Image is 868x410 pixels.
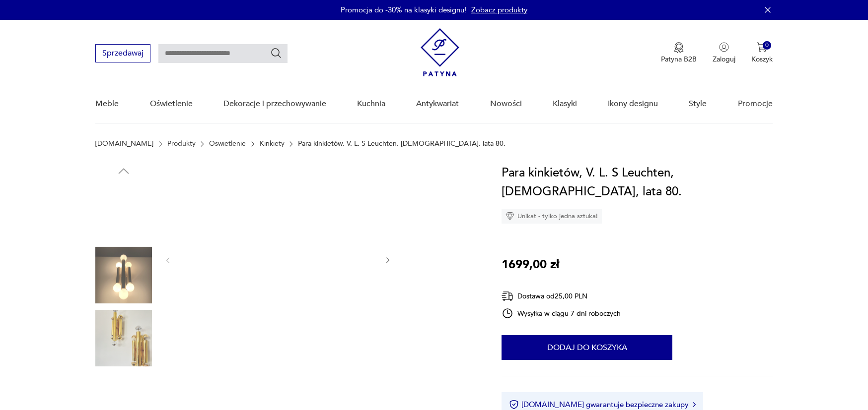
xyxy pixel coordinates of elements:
img: Ikona strzałki w prawo [693,402,696,407]
img: Zdjęcie produktu Para kinkietów, V. L. S Leuchten, Niemcy, lata 80. [182,164,374,355]
img: Ikona koszyka [757,42,767,52]
a: Meble [95,85,119,123]
a: Kinkiety [260,140,285,148]
button: 0Koszyk [751,42,773,64]
div: 0 [763,41,771,50]
div: Wysyłka w ciągu 7 dni roboczych [502,307,621,319]
img: Patyna - sklep z meblami i dekoracjami vintage [421,28,459,76]
button: [DOMAIN_NAME] gwarantuje bezpieczne zakupy [509,400,695,410]
button: Szukaj [270,47,282,59]
a: Ikony designu [608,85,658,123]
img: Ikonka użytkownika [719,42,729,52]
button: Sprzedawaj [95,44,150,62]
img: Zdjęcie produktu Para kinkietów, V. L. S Leuchten, Niemcy, lata 80. [95,247,152,303]
a: Nowości [490,85,522,123]
a: Oświetlenie [150,85,193,123]
a: Klasyki [553,85,577,123]
img: Ikona diamentu [506,212,514,221]
img: Ikona certyfikatu [509,400,519,410]
img: Zdjęcie produktu Para kinkietów, V. L. S Leuchten, Niemcy, lata 80. [95,183,152,240]
p: Para kinkietów, V. L. S Leuchten, [DEMOGRAPHIC_DATA], lata 80. [298,140,506,148]
a: Produkty [167,140,196,148]
img: Ikona medalu [674,42,684,53]
p: 1699,00 zł [502,255,559,274]
div: Unikat - tylko jedna sztuka! [502,209,602,224]
div: Dostawa od 25,00 PLN [502,290,621,302]
p: Koszyk [751,55,773,64]
a: Zobacz produkty [471,5,527,15]
button: Zaloguj [713,42,735,64]
a: Promocje [738,85,773,123]
button: Dodaj do koszyka [502,335,672,360]
img: Zdjęcie produktu Para kinkietów, V. L. S Leuchten, Niemcy, lata 80. [95,310,152,366]
a: Ikona medaluPatyna B2B [661,42,697,64]
a: Sprzedawaj [95,51,150,58]
button: Patyna B2B [661,42,697,64]
a: Style [689,85,707,123]
a: Kuchnia [357,85,385,123]
h1: Para kinkietów, V. L. S Leuchten, [DEMOGRAPHIC_DATA], lata 80. [502,164,772,201]
p: Patyna B2B [661,55,697,64]
a: [DOMAIN_NAME] [95,140,153,148]
a: Antykwariat [416,85,459,123]
p: Promocja do -30% na klasyki designu! [341,5,466,15]
a: Oświetlenie [209,140,246,148]
img: Ikona dostawy [502,290,513,302]
a: Dekoracje i przechowywanie [223,85,326,123]
p: Zaloguj [713,55,735,64]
